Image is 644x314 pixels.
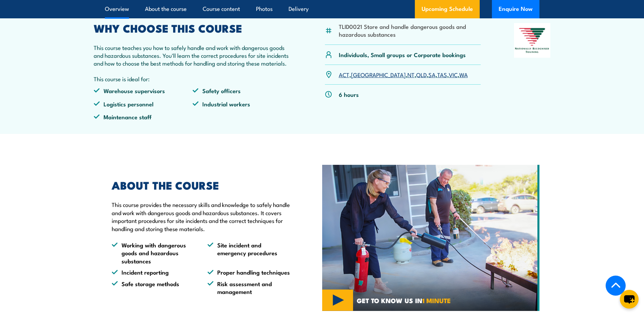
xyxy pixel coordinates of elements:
[94,100,193,108] li: Logistics personnel
[112,241,195,265] li: Working with dangerous goods and hazardous substances
[192,87,292,94] li: Safety officers
[192,100,292,108] li: Industrial workers
[207,241,291,265] li: Site incident and emergency procedures
[437,70,447,78] a: TAS
[339,71,468,78] p: , , , , , , ,
[357,297,451,303] span: GET TO KNOW US IN
[207,268,291,276] li: Proper handling techniques
[112,200,291,232] p: This course provides the necessary skills and knowledge to safely handle and work with dangerous ...
[94,43,292,67] p: This course teaches you how to safely handle and work with dangerous goods and hazardous substanc...
[112,268,195,276] li: Incident reporting
[514,23,551,58] img: Nationally Recognised Training logo.
[620,290,639,309] button: chat-button
[94,75,292,83] p: This course is ideal for:
[428,70,436,78] a: SA
[339,70,349,78] a: ACT
[322,165,539,311] img: Fire Safety Training
[459,70,468,78] a: WA
[94,87,193,94] li: Warehouse supervisors
[339,90,359,98] p: 6 hours
[416,70,427,78] a: QLD
[449,70,458,78] a: VIC
[112,180,291,190] h2: ABOUT THE COURSE
[339,22,481,38] li: TLID0021 Store and handle dangerous goods and hazardous substances
[207,280,291,296] li: Risk assessment and management
[112,280,195,296] li: Safe storage methods
[422,295,451,305] strong: 1 MINUTE
[351,70,406,78] a: [GEOGRAPHIC_DATA]
[94,113,193,121] li: Maintenance staff
[339,51,466,58] p: Individuals, Small groups or Corporate bookings
[407,70,415,78] a: NT
[94,23,292,33] h2: WHY CHOOSE THIS COURSE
